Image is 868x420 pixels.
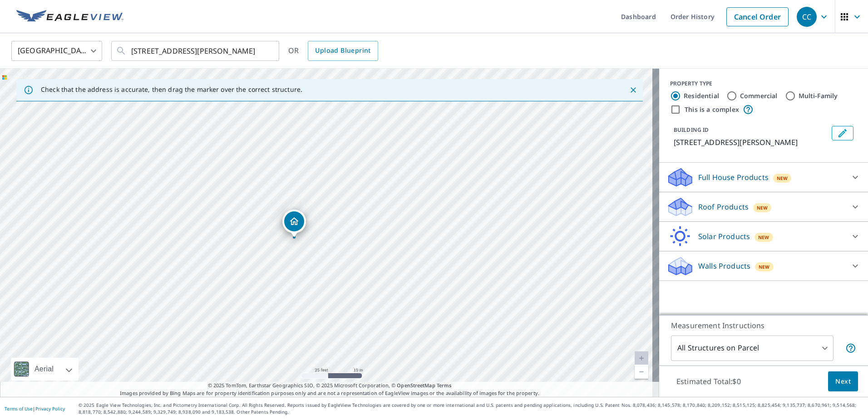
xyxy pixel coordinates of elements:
[5,406,65,411] p: |
[437,382,452,389] a: Terms
[16,10,123,24] img: EV Logo
[11,38,102,64] div: [GEOGRAPHIC_DATA]
[282,210,306,238] div: Dropped pin, building 1, Residential property, 7466 Palmer Glen Cir Sarasota, FL 34240
[41,85,302,94] p: Check that the address is accurate, then drag the marker over the correct structure.
[674,137,828,148] p: [STREET_ADDRESS][PERSON_NAME]
[35,405,65,412] a: Privacy Policy
[669,371,748,391] p: Estimated Total: $0
[832,126,853,140] button: Edit building 1
[757,204,768,211] span: New
[308,41,378,61] a: Upload Blueprint
[671,335,833,361] div: All Structures on Parcel
[845,343,856,354] span: Your report will include each building or structure inside the parcel boundary. In some cases, du...
[740,91,778,100] label: Commercial
[698,260,750,271] p: Walls Products
[799,91,838,100] label: Multi-Family
[758,234,769,241] span: New
[698,231,750,242] p: Solar Products
[835,376,851,387] span: Next
[797,7,817,27] div: CC
[635,365,648,379] a: Current Level 20, Zoom Out
[315,45,370,56] span: Upload Blueprint
[759,263,770,270] span: New
[777,175,788,182] span: New
[288,41,378,61] div: OR
[5,405,33,412] a: Terms of Use
[397,382,435,389] a: OpenStreetMap
[685,105,739,114] label: This is a complex
[666,225,861,247] div: Solar ProductsNew
[627,84,639,96] button: Close
[32,358,56,380] div: Aerial
[726,7,789,26] a: Cancel Order
[635,351,648,365] a: Current Level 20, Zoom In Disabled
[671,320,856,331] p: Measurement Instructions
[131,38,261,64] input: Search by address or latitude-longitude
[79,402,863,415] p: © 2025 Eagle View Technologies, Inc. and Pictometry International Corp. All Rights Reserved. Repo...
[698,172,769,183] p: Full House Products
[684,91,719,100] label: Residential
[666,255,861,277] div: Walls ProductsNew
[208,382,452,390] span: © 2025 TomTom, Earthstar Geographics SIO, © 2025 Microsoft Corporation, ©
[666,166,861,188] div: Full House ProductsNew
[666,196,861,218] div: Roof ProductsNew
[674,126,709,134] p: BUILDING ID
[670,80,857,88] div: PROPERTY TYPE
[828,371,858,392] button: Next
[698,201,749,212] p: Roof Products
[11,358,79,380] div: Aerial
